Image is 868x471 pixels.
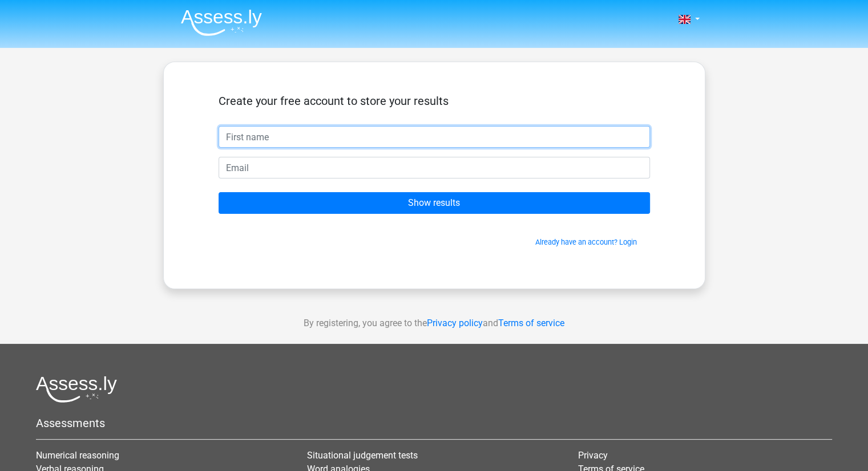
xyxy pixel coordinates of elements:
[219,157,650,178] input: Email
[219,126,650,148] input: First name
[307,450,418,461] a: Situational judgement tests
[535,238,637,246] a: Already have an account? Login
[36,376,117,403] img: Assessly logo
[219,192,650,214] input: Show results
[578,450,608,461] a: Privacy
[498,318,564,328] a: Terms of service
[36,450,119,461] a: Numerical reasoning
[219,94,650,108] h5: Create your free account to store your results
[181,9,262,36] img: Assessly
[36,416,832,430] h5: Assessments
[427,318,483,328] a: Privacy policy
